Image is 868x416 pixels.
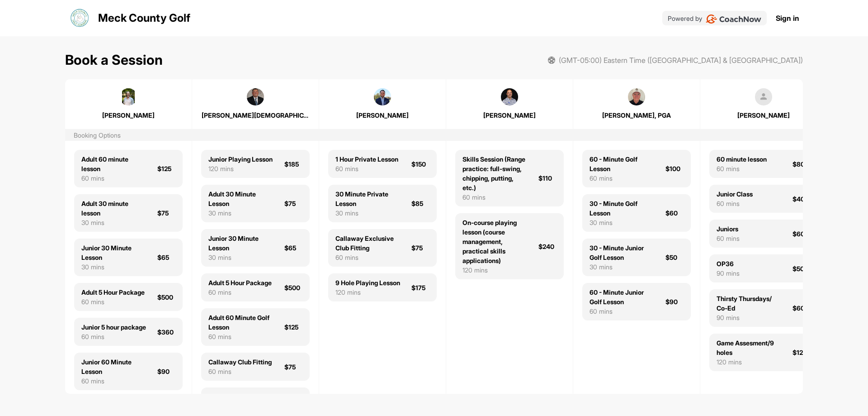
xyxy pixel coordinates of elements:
[284,243,302,253] div: $65
[208,154,273,164] div: Junior Playing Lesson
[411,199,429,208] div: $85
[717,268,740,278] div: 90 mins
[335,253,401,262] div: 60 mins
[208,367,272,376] div: 60 mins
[335,164,398,173] div: 60 mins
[456,110,563,120] div: [PERSON_NAME]
[668,14,702,23] p: Powered by
[717,294,782,313] div: Thirsty Thursdays/ Co-Ed
[335,234,401,253] div: Callaway Exclusive Club Fitting
[411,283,429,292] div: $175
[538,242,557,251] div: $240
[335,287,400,297] div: 120 mins
[284,283,302,292] div: $500
[590,199,655,218] div: 30 - Minute Golf Lesson
[208,287,272,297] div: 60 mins
[538,173,557,183] div: $110
[208,164,273,173] div: 120 mins
[793,229,811,239] div: $60
[208,234,274,253] div: Junior 30 Minute Lesson
[284,362,302,372] div: $75
[202,110,309,120] div: [PERSON_NAME][DEMOGRAPHIC_DATA]
[793,159,811,169] div: $80
[462,154,528,192] div: Skills Session (Range practice: full-swing, chipping, putting, etc.)
[590,154,655,173] div: 60 - Minute Golf Lesson
[284,159,302,169] div: $185
[81,332,146,341] div: 60 mins
[590,306,655,316] div: 60 mins
[755,88,772,105] img: square_default-ef6cabf814de5a2bf16c804365e32c732080f9872bdf737d349900a9daf73cf9.png
[208,357,272,367] div: Callaway Club Fitting
[157,327,175,337] div: $360
[335,154,398,164] div: 1 Hour Private Lesson
[717,164,767,173] div: 60 mins
[717,154,767,164] div: 60 minute lesson
[717,224,740,234] div: Juniors
[717,357,782,367] div: 120 mins
[374,88,391,105] img: square_43d63d875b6a0cb55146152b0ebbdb22.jpg
[335,208,401,218] div: 30 mins
[81,154,146,173] div: Adult 60 minute lesson
[81,297,145,306] div: 60 mins
[74,130,121,140] div: Booking Options
[793,348,811,357] div: $120
[81,243,146,262] div: Junior 30 Minute Lesson
[665,208,684,218] div: $60
[462,192,528,202] div: 60 mins
[157,292,175,302] div: $500
[501,88,518,105] img: square_f2a1511b8fed603321472b69dd7d370b.jpg
[559,55,803,66] span: (GMT-05:00) Eastern Time ([GEOGRAPHIC_DATA] & [GEOGRAPHIC_DATA])
[793,303,811,313] div: $60
[329,110,436,120] div: [PERSON_NAME]
[590,287,655,306] div: 60 - Minute Junior Golf Lesson
[717,259,740,268] div: OP36
[665,164,684,173] div: $100
[628,88,645,105] img: square_68597e2ca94eae6e0acad86b17dd7929.jpg
[208,392,274,411] div: Junior 60 Minute Golf Lesson
[665,253,684,262] div: $50
[411,159,429,169] div: $150
[81,357,146,376] div: Junior 60 Minute Lesson
[81,322,146,332] div: Junior 5 hour package
[208,189,274,208] div: Adult 30 Minute Lesson
[717,199,753,208] div: 60 mins
[793,194,811,204] div: $40
[81,173,146,183] div: 60 mins
[590,243,655,262] div: 30 - Minute Junior Golf Lesson
[157,253,175,262] div: $65
[208,313,274,332] div: Adult 60 Minute Golf Lesson
[69,7,91,29] img: logo
[81,262,146,272] div: 30 mins
[335,278,400,287] div: 9 Hole Playing Lesson
[411,243,429,253] div: $75
[776,13,799,24] a: Sign in
[717,313,782,322] div: 90 mins
[157,208,175,218] div: $75
[157,367,175,376] div: $90
[208,332,274,341] div: 60 mins
[335,189,401,208] div: 30 Minute Private Lesson
[706,14,761,24] img: CoachNow
[120,88,137,105] img: square_29e09460c2532e4988273bfcbdb7e236.jpg
[717,234,740,243] div: 60 mins
[717,338,782,357] div: Game Assesment/9 holes
[65,50,163,70] h1: Book a Session
[81,376,146,386] div: 60 mins
[208,208,274,218] div: 30 mins
[284,322,302,332] div: $125
[98,10,190,26] p: Meck County Golf
[665,297,684,306] div: $90
[717,189,753,199] div: Junior Class
[81,287,145,297] div: Adult 5 Hour Package
[75,110,182,120] div: [PERSON_NAME]
[81,199,146,218] div: Adult 30 minute lesson
[208,253,274,262] div: 30 mins
[157,164,175,173] div: $125
[208,278,272,287] div: Adult 5 Hour Package
[590,218,655,227] div: 30 mins
[583,110,690,120] div: [PERSON_NAME], PGA
[462,218,528,265] div: On-course playing lesson (course management, practical skills applications)
[284,199,302,208] div: $75
[81,218,146,227] div: 30 mins
[710,110,817,120] div: [PERSON_NAME]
